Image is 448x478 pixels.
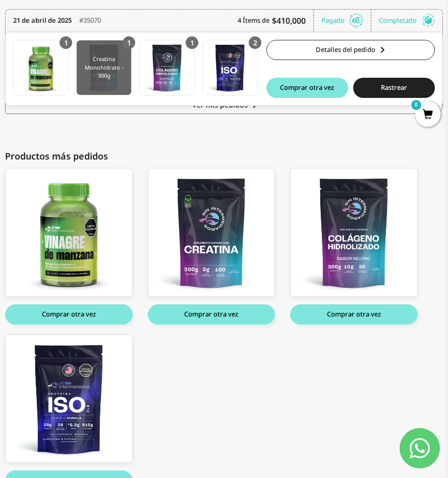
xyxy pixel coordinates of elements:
[266,78,348,98] button: Comprar otra vez
[5,149,443,163] div: Productos más pedidos
[321,10,371,32] div: Pagado
[5,96,443,114] a: Ver mis pedidos
[203,40,257,95] img: Translation missing: es.Proteína Aislada (ISO) - 2 Libras (910g) - Vanilla
[77,40,131,95] img: Translation missing: es.Creatina Monohidrato - 300g
[76,40,132,95] a: Creatina Monohidrato - 300g
[379,10,435,32] div: Completado
[140,40,194,95] img: Translation missing: es.Colágeno Hidrolizado - 300g
[13,40,69,95] a: Gomas con Vinagre de Manzana
[6,335,132,463] img: ISO_VAINILLA_FRONT_large.png
[5,304,133,325] button: Comprar otra vez
[139,40,195,95] a: Colágeno Hidrolizado - 300g
[148,304,275,325] button: Comprar otra vez
[291,169,417,296] img: colageno_01_e03c224b-442a-42c4-94f4-6330c5066a10_large.png
[79,10,101,32] div: #35070
[5,168,133,297] a: Gomas con Vinagre de Manzana
[60,36,72,49] div: 1
[249,36,261,49] div: 2
[290,168,418,297] a: Colágeno Hidrolizado - 300g
[266,40,435,60] a: Detalles del pedido
[148,169,275,296] img: creatina_01_large.png
[186,36,198,49] div: 1
[410,99,422,111] mark: 0
[13,16,72,26] time: 21 de abril de 2025
[14,40,68,95] img: Translation missing: es.Gomas con Vinagre de Manzana
[415,110,440,121] a: 0
[6,169,132,296] img: vinagre_01_e14851ce-bbad-442a-98f3-7589f5b7d8c6_large.png
[353,78,435,98] button: Rastrear
[290,304,418,325] button: Comprar otra vez
[272,15,306,27] span: $410,000
[5,335,133,463] a: Proteína Aislada (ISO) - 2 Libras (910g) - Vanilla
[202,40,258,95] a: Proteína Aislada (ISO) - 2 Libras (910g) - Vanilla
[123,36,135,49] div: 1
[381,84,407,91] span: Rastrear
[280,84,334,91] span: Comprar otra vez
[238,10,314,32] div: 4 Ítems de
[148,168,275,297] a: Creatina Monohidrato - 300g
